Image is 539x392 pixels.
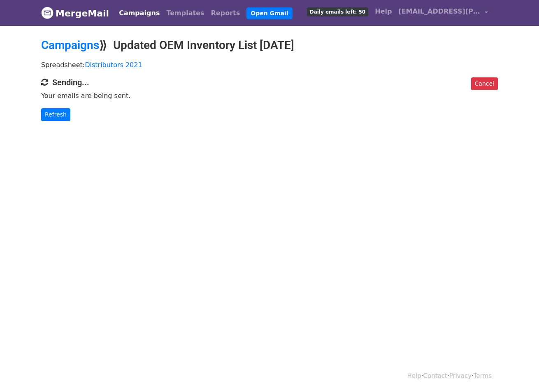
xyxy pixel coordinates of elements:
[498,352,539,392] iframe: Chat Widget
[41,77,498,87] h4: Sending...
[398,7,481,16] span: [EMAIL_ADDRESS][PERSON_NAME][DOMAIN_NAME]
[449,372,472,380] a: Privacy
[307,7,368,16] span: Daily emails left: 50
[41,61,498,69] p: Spreadsheet:
[41,108,70,121] a: Refresh
[407,372,421,380] a: Help
[246,7,292,19] a: Open Gmail
[41,91,498,100] p: Your emails are being sent.
[372,3,395,20] a: Help
[41,5,109,22] a: MergeMail
[41,7,53,19] img: MergeMail logo
[116,5,163,21] a: Campaigns
[85,61,142,69] a: Distributors 2021
[423,372,447,380] a: Contact
[41,38,99,52] a: Campaigns
[474,372,492,380] a: Terms
[41,38,498,52] h2: ⟫ Updated OEM Inventory List [DATE]
[163,5,207,21] a: Templates
[395,3,491,23] a: [EMAIL_ADDRESS][PERSON_NAME][DOMAIN_NAME]
[471,77,498,90] a: Cancel
[304,3,372,20] a: Daily emails left: 50
[208,5,244,21] a: Reports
